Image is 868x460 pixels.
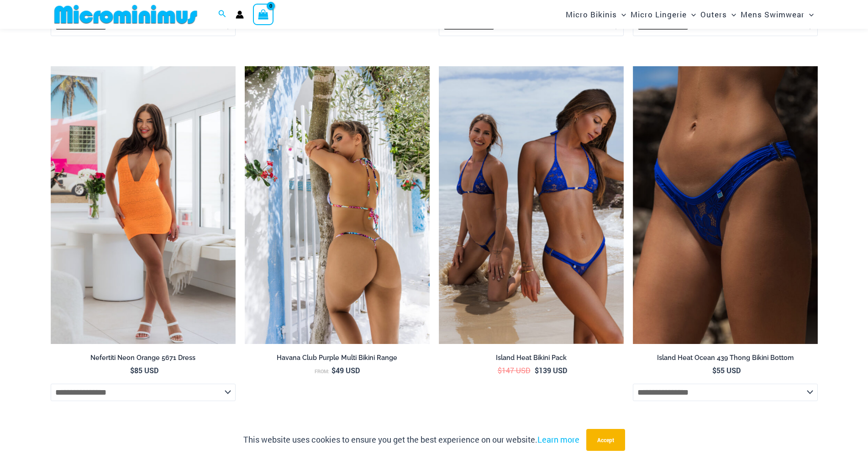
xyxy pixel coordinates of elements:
[687,3,696,26] span: Menu Toggle
[617,3,626,26] span: Menu Toggle
[130,365,158,375] bdi: 85 USD
[51,4,201,25] img: MM SHOP LOGO FLAT
[218,9,226,21] a: Search icon link
[331,365,336,375] span: $
[698,3,738,26] a: OutersMenu ToggleMenu Toggle
[439,354,624,362] h2: Island Heat Bikini Pack
[243,433,579,447] p: This website uses cookies to ensure you get the best experience on our website.
[51,354,236,365] a: Nefertiti Neon Orange 5671 Dress
[498,365,502,375] span: $
[633,66,818,344] a: Island Heat Ocean 439 Bottom 01Island Heat Ocean 439 Bottom 02Island Heat Ocean 439 Bottom 02
[562,1,818,27] nav: Site Navigation
[633,354,818,365] a: Island Heat Ocean 439 Thong Bikini Bottom
[631,3,687,26] span: Micro Lingerie
[700,3,727,26] span: Outers
[236,11,244,19] a: Account icon link
[535,365,567,375] bdi: 139 USD
[563,3,628,26] a: Micro BikinisMenu ToggleMenu Toggle
[727,3,736,26] span: Menu Toggle
[245,66,430,344] a: Havana Club Purple Multi 312 Top 451 Bottom 03Havana Club Purple Multi 312 Top 451 Bottom 01Havan...
[633,354,818,362] h2: Island Heat Ocean 439 Thong Bikini Bottom
[628,3,698,26] a: Micro LingerieMenu ToggleMenu Toggle
[712,365,716,375] span: $
[633,66,818,344] img: Island Heat Ocean 439 Bottom 01
[738,3,816,26] a: Mens SwimwearMenu ToggleMenu Toggle
[315,368,329,375] span: From:
[331,365,360,375] bdi: 49 USD
[805,3,814,26] span: Menu Toggle
[51,354,236,362] h2: Nefertiti Neon Orange 5671 Dress
[498,365,531,375] bdi: 147 USD
[253,4,274,25] a: View Shopping Cart, empty
[245,354,430,365] a: Havana Club Purple Multi Bikini Range
[535,365,539,375] span: $
[245,66,430,344] img: Havana Club Purple Multi 312 Top 451 Bottom 01
[712,365,741,375] bdi: 55 USD
[245,354,430,362] h2: Havana Club Purple Multi Bikini Range
[439,354,624,365] a: Island Heat Bikini Pack
[439,66,624,344] img: Island Heat Ocean Bikini Pack
[537,434,579,445] a: Learn more
[130,365,134,375] span: $
[51,66,236,344] a: Nefertiti Neon Orange 5671 Dress 01Nefertiti Neon Orange 5671 Dress 02Nefertiti Neon Orange 5671 ...
[566,3,617,26] span: Micro Bikinis
[439,66,624,344] a: Island Heat Ocean Bikini PackIsland Heat Ocean 309 Top 421 Bottom 01Island Heat Ocean 309 Top 421...
[51,66,236,344] img: Nefertiti Neon Orange 5671 Dress 01
[586,429,625,451] button: Accept
[741,3,805,26] span: Mens Swimwear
